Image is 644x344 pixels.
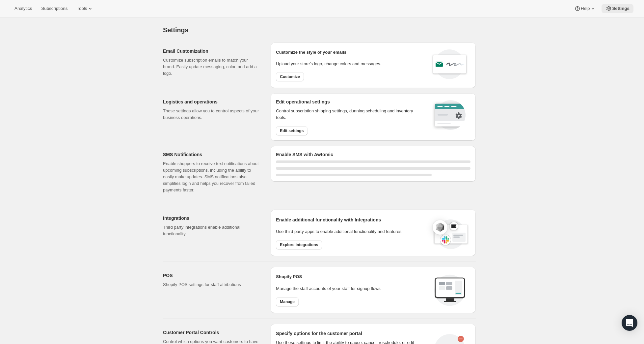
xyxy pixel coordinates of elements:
span: Explore integrations [280,242,318,247]
p: Control subscription shipping settings, dunning scheduling and inventory tools. [276,108,423,121]
button: Analytics [11,4,36,13]
h2: Email Customization [163,48,260,54]
button: Explore integrations [276,240,322,249]
h2: Integrations [163,215,260,221]
span: Analytics [14,6,32,11]
h2: Shopify POS [276,273,429,280]
p: Use third party apps to enable additional functionality and features. [276,228,426,235]
h2: Edit operational settings [276,99,423,105]
p: These settings allow you to control aspects of your business operations. [163,108,260,121]
h2: Logistics and operations [163,99,260,105]
span: Manage [280,299,295,304]
button: Tools [73,4,97,13]
span: Help [581,6,590,11]
button: Edit settings [276,126,308,135]
button: Settings [602,4,633,13]
button: Manage [276,297,299,306]
button: Customize [276,72,304,81]
button: Help [570,4,600,13]
h2: Enable SMS with Awtomic [276,151,470,158]
p: Customize subscription emails to match your brand. Easily update messaging, color, and add a logo. [163,57,260,77]
p: Upload your store’s logo, change colors and messages. [276,61,381,67]
span: Subscriptions [41,6,67,11]
p: Manage the staff accounts of your staff for signup flows [276,285,429,292]
span: Settings [163,26,188,34]
h2: Enable additional functionality with Integrations [276,216,426,223]
span: Customize [280,74,300,79]
h2: Specify options for the customer portal [276,330,429,337]
div: Open Intercom Messenger [622,315,637,331]
p: Shopify POS settings for staff attributions [163,281,260,288]
p: Enable shoppers to receive text notifications about upcoming subscriptions, including the ability... [163,160,260,193]
button: Subscriptions [37,4,71,13]
span: Settings [612,6,630,11]
p: Third party integrations enable additional functionality. [163,224,260,237]
span: Tools [77,6,87,11]
h2: SMS Notifications [163,151,260,158]
h2: Customer Portal Controls [163,329,260,336]
p: Customize the style of your emails [276,49,346,56]
h2: POS [163,272,260,279]
span: Edit settings [280,128,304,133]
